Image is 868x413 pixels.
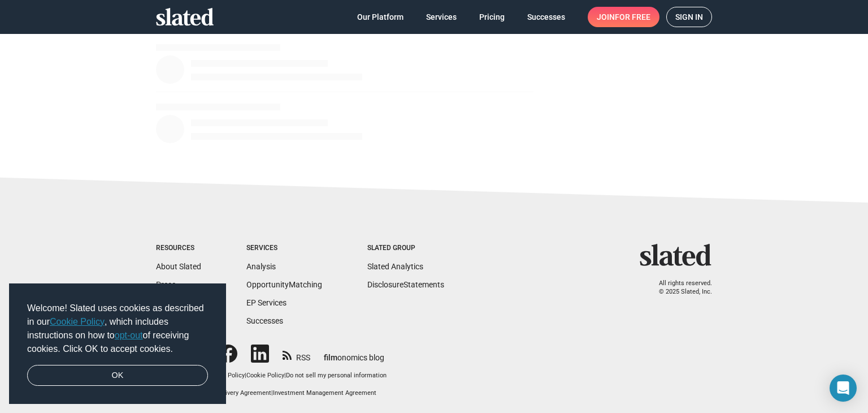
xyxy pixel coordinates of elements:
[367,244,444,253] div: Slated Group
[597,7,650,27] span: Join
[283,346,310,363] a: RSS
[527,7,565,27] span: Successes
[50,317,105,326] a: Cookie Policy
[666,7,712,27] a: Sign in
[273,389,376,397] a: Investment Management Agreement
[245,372,246,379] span: |
[246,372,284,379] a: Cookie Policy
[115,330,143,340] a: opt-out
[246,280,322,289] a: OpportunityMatching
[324,353,337,362] span: film
[348,7,413,27] a: Our Platform
[479,7,505,27] span: Pricing
[615,7,650,27] span: for free
[284,372,286,379] span: |
[324,343,384,363] a: filmonomics blog
[367,280,444,289] a: DisclosureStatements
[830,375,857,402] div: Open Intercom Messenger
[588,7,659,27] a: Joinfor free
[426,7,457,27] span: Services
[367,262,423,271] a: Slated Analytics
[518,7,574,27] a: Successes
[246,298,287,307] a: EP Services
[27,365,208,386] a: dismiss cookie message
[246,262,276,271] a: Analysis
[357,7,403,27] span: Our Platform
[9,283,226,405] div: cookieconsent
[675,7,703,27] span: Sign in
[156,280,176,289] a: Press
[417,7,466,27] a: Services
[286,372,387,380] button: Do not sell my personal information
[156,244,201,253] div: Resources
[470,7,514,27] a: Pricing
[27,302,208,356] span: Welcome! Slated uses cookies as described in our , which includes instructions on how to of recei...
[271,389,273,397] span: |
[246,316,283,325] a: Successes
[647,279,712,296] p: All rights reserved. © 2025 Slated, Inc.
[246,244,322,253] div: Services
[156,262,201,271] a: About Slated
